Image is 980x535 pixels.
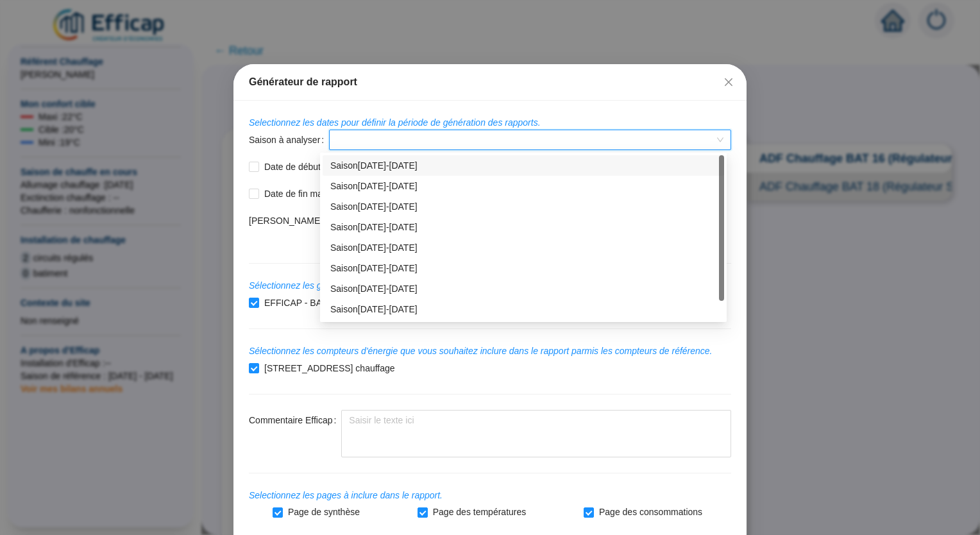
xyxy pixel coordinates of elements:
label: Saison à analyser [249,130,329,150]
span: close [723,77,734,87]
div: Saison [DATE]-[DATE] [330,180,716,193]
div: Générateur de rapport [249,74,731,90]
span: Page des consommations [594,505,707,519]
label: Commentaire Efficap [249,410,341,430]
button: Close [718,72,739,92]
span: Fermer [718,77,739,87]
span: Page des températures [428,505,532,519]
i: Sélectionnez les groupes d'instruments que vous souhaitez inclure dans le rapport parmis les grou... [249,280,710,291]
div: Saison [DATE]-[DATE] [330,262,716,275]
textarea: Commentaire Efficap [341,410,731,457]
div: Saison [DATE]-[DATE] [330,282,716,296]
div: Saison [DATE]-[DATE] [330,221,716,234]
i: Selectionnez les pages à inclure dans le rapport. [249,490,443,500]
span: EFFICAP - BAT 18 SUD (13 sondes) [259,296,416,310]
div: Saison [DATE]-[DATE] [330,241,716,255]
span: Date de début manuelle : [259,160,369,174]
label: Période à comparer [249,210,380,231]
span: [STREET_ADDRESS] chauffage [259,362,400,375]
span: Date de fin manuelle : [259,187,357,201]
div: Saison [DATE]-[DATE] [330,303,716,316]
span: Page de synthèse [283,505,365,519]
div: Saison [DATE]-[DATE] [330,159,716,173]
i: Sélectionnez les compteurs d'énergie que vous souhaitez inclure dans le rapport parmis les compte... [249,346,713,356]
i: Selectionnez les dates pour définir la période de génération des rapports. [249,117,541,128]
div: Saison [DATE]-[DATE] [330,200,716,214]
